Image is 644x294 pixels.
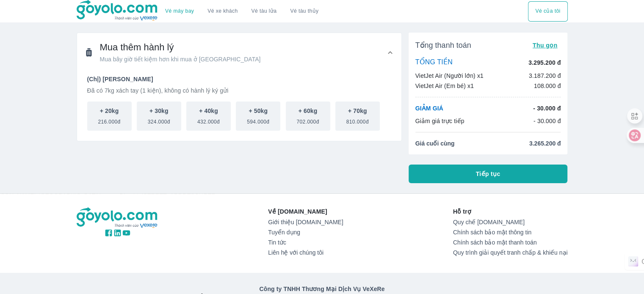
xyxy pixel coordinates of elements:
span: 594.000đ [247,115,269,125]
p: + 30kg [149,107,169,115]
button: Thu gọn [529,39,561,51]
div: choose transportation mode [528,1,567,22]
p: + 70kg [348,107,367,115]
span: Tổng thanh toán [415,40,471,50]
p: GIẢM GIÁ [415,104,443,113]
button: + 40kg432.000đ [186,102,231,131]
span: 3.265.200 đ [529,139,561,148]
a: Giới thiệu [DOMAIN_NAME] [268,219,343,225]
button: + 70kg810.000đ [335,102,380,131]
p: Giảm giá trực tiếp [415,117,464,125]
p: VietJet Air (Em bé) x1 [415,82,474,90]
p: Về [DOMAIN_NAME] [268,207,343,216]
p: + 50kg [249,107,268,115]
p: TỔNG TIỀN [415,58,453,67]
span: Thu gọn [533,42,558,49]
span: 810.000đ [346,115,369,125]
a: Quy trình giải quyết tranh chấp & khiếu nại [453,249,568,256]
p: + 60kg [299,107,318,115]
button: + 30kg324.000đ [137,102,181,131]
span: Mua thêm hành lý [100,41,261,53]
a: Vé xe khách [207,8,238,14]
button: + 20kg216.000đ [87,102,132,131]
a: Chính sách bảo mật thông tin [453,229,568,236]
p: 108.000 đ [534,82,561,90]
p: - 30.000 đ [533,117,561,125]
p: VietJet Air (Người lớn) x1 [415,71,484,80]
span: 216.000đ [98,115,120,125]
p: Đã có 7kg xách tay (1 kiện), không có hành lý ký gửi [87,86,391,95]
div: choose transportation mode [158,1,325,22]
span: Tiếp tục [476,170,500,178]
button: Tiếp tục [409,165,568,183]
img: logo [77,207,159,228]
p: (Chị) [PERSON_NAME] [87,75,391,83]
a: Liên hệ với chúng tôi [268,249,343,256]
span: 432.000đ [197,115,220,125]
p: Hỗ trợ [453,207,568,216]
a: Vé tàu lửa [245,1,284,22]
span: Giá cuối cùng [415,139,455,148]
button: Vé tàu thủy [283,1,325,22]
button: Vé của tôi [528,1,567,22]
p: Công ty TNHH Thương Mại Dịch Vụ VeXeRe [78,285,566,293]
p: + 20kg [100,107,119,115]
span: Mua bây giờ tiết kiệm hơn khi mua ở [GEOGRAPHIC_DATA] [100,55,261,63]
div: scrollable baggage options [87,102,391,131]
a: Chính sách bảo mật thanh toán [453,239,568,246]
div: Mua thêm hành lýMua bây giờ tiết kiệm hơn khi mua ở [GEOGRAPHIC_DATA] [77,33,401,72]
a: Tuyển dụng [268,229,343,236]
a: Vé máy bay [165,8,194,14]
p: 3.295.200 đ [528,58,561,67]
p: + 40kg [199,107,218,115]
button: + 50kg594.000đ [236,102,280,131]
div: Mua thêm hành lýMua bây giờ tiết kiệm hơn khi mua ở [GEOGRAPHIC_DATA] [77,72,401,141]
span: 702.000đ [296,115,319,125]
a: Quy chế [DOMAIN_NAME] [453,219,568,225]
p: - 30.000 đ [533,104,561,113]
a: Tin tức [268,239,343,246]
button: + 60kg702.000đ [286,102,330,131]
span: 324.000đ [148,115,170,125]
p: 3.187.200 đ [529,71,561,80]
